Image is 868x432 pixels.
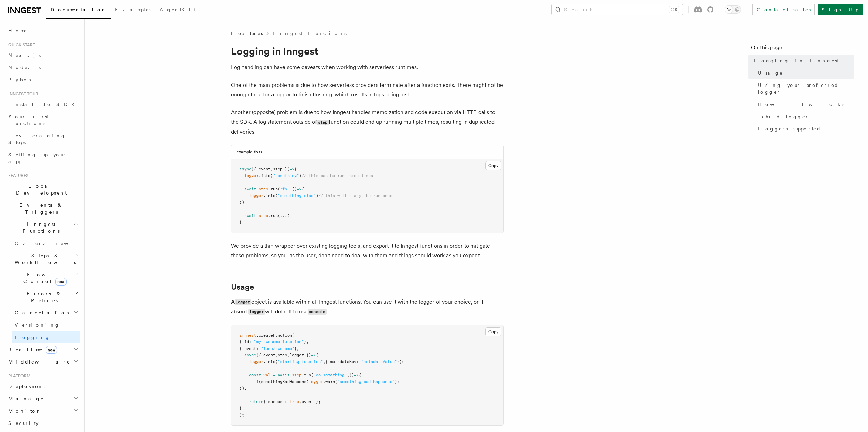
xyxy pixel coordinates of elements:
[8,152,67,164] span: Setting up your app
[273,173,299,178] span: "something"
[249,339,251,344] span: :
[239,333,256,338] span: inngest
[294,346,297,351] span: }
[758,125,821,132] span: Loggers supported
[316,353,318,357] span: {
[8,52,41,58] span: Next.js
[256,346,259,351] span: :
[239,339,249,344] span: { id
[244,187,256,191] span: await
[270,167,273,171] span: ,
[5,42,35,48] span: Quick start
[256,353,275,357] span: ({ event
[299,173,301,178] span: )
[156,2,200,18] a: AgentKit
[318,193,392,198] span: // this will always be run once
[263,399,285,404] span: { success
[15,241,85,246] span: Overview
[313,373,347,377] span: "do-something"
[259,213,268,218] span: step
[354,373,359,377] span: =>
[552,4,683,15] button: Search...⌘K
[259,187,268,191] span: step
[280,187,290,191] span: "fn"
[755,67,854,79] a: Usage
[12,249,80,268] button: Steps & Workflows
[249,373,261,377] span: const
[361,359,397,364] span: "metadataValue"
[301,399,321,404] span: event };
[287,353,290,357] span: ,
[249,359,263,364] span: logger
[5,25,80,37] a: Home
[8,27,27,34] span: Home
[15,322,60,328] span: Versioning
[231,30,263,37] span: Features
[5,110,80,129] a: Your first Functions
[292,373,301,377] span: step
[231,63,504,72] p: Log handling can have some caveats when working with serverless runtimes.
[325,359,356,364] span: { metadataKey
[5,383,45,390] span: Deployment
[259,173,270,178] span: .info
[278,353,287,357] span: step
[5,61,80,74] a: Node.js
[290,187,292,191] span: ,
[5,407,40,414] span: Monitor
[347,373,349,377] span: ,
[5,373,31,379] span: Platform
[397,359,404,364] span: });
[751,44,854,55] h4: On this page
[239,406,242,411] span: }
[8,102,79,107] span: Install the SDK
[5,202,74,215] span: Events & Triggers
[8,77,33,82] span: Python
[239,200,244,205] span: })
[256,333,292,338] span: .createFunction
[337,379,395,384] span: "something bad happened"
[755,123,854,135] a: Loggers supported
[8,133,66,145] span: Leveraging Steps
[275,353,278,357] span: ,
[297,187,301,191] span: =>
[249,399,263,404] span: return
[280,213,287,218] span: ...
[275,193,278,198] span: (
[323,359,325,364] span: ,
[5,91,38,97] span: Inngest tour
[485,161,501,170] button: Copy
[5,380,80,392] button: Deployment
[290,167,294,171] span: =>
[12,309,71,316] span: Cancellation
[5,237,80,343] div: Inngest Functions
[237,149,262,155] h3: example-fn.ts
[292,187,297,191] span: ()
[254,379,259,384] span: if
[244,213,256,218] span: await
[270,173,273,178] span: (
[311,353,316,357] span: =>
[323,379,335,384] span: .warn
[304,339,306,344] span: }
[5,392,80,405] button: Manage
[273,167,290,171] span: step })
[239,386,247,391] span: });
[231,80,504,99] p: One of the main problems is due to how serverless providers terminate after a function exits. The...
[317,120,329,125] code: step
[46,346,57,354] span: new
[5,218,80,237] button: Inngest Functions
[292,333,294,338] span: (
[287,213,290,218] span: )
[231,108,504,137] p: Another (opposite) problem is due to how Inngest handles memoization and code execution via HTTP ...
[5,405,80,417] button: Monitor
[301,187,304,191] span: {
[248,309,265,315] code: logger
[8,114,49,126] span: Your first Functions
[725,5,741,14] button: Toggle dark mode
[12,237,80,249] a: Overview
[278,359,323,364] span: "starting function"
[12,288,80,307] button: Errors & Retries
[5,356,80,368] button: Middleware
[5,129,80,149] a: Leveraging Steps
[758,101,844,108] span: How it works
